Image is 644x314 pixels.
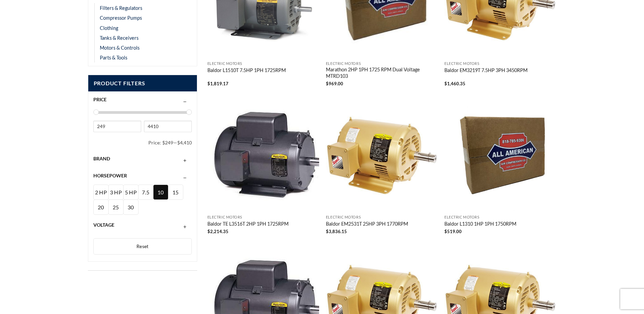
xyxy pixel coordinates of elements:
[93,238,192,255] button: Reset
[100,53,127,63] a: Parts & Tools
[177,140,192,145] span: $4,410
[110,189,122,195] span: 3 HP
[207,229,228,234] bdi: 2,214.35
[207,62,319,66] p: Electric Motors
[207,221,289,228] a: Baldor TE L3516T 2HP 1PH 1725RPM
[100,43,140,53] a: Motors & Controls
[173,140,177,145] span: —
[100,13,142,23] a: Compressor Pumps
[88,75,197,92] span: Product Filters
[444,229,462,234] bdi: 519.00
[93,199,109,215] button: 20 HP
[144,121,192,132] input: Max price
[93,222,114,228] span: Voltage
[207,81,210,86] span: $
[93,156,110,161] span: Brand
[207,81,228,86] bdi: 1,819.17
[148,137,162,149] span: Price:
[326,229,347,234] bdi: 3,836.15
[326,81,343,86] bdi: 969.00
[207,99,319,211] img: Baldor TE L3516T 2HP 1PH 1725RPM
[162,140,173,145] span: $249
[112,204,119,226] span: 25 HP
[207,229,210,234] span: $
[326,229,329,234] span: $
[97,204,105,226] span: 20 HP
[172,189,179,211] span: 15 HP
[123,199,139,215] button: 30 HP
[93,173,127,178] span: Horsepower
[127,204,134,226] span: 30 HP
[123,185,139,200] button: 5 HP
[125,189,137,195] span: 5 HP
[100,3,142,13] a: Filters & Regulators
[168,185,183,200] button: 15 HP
[326,67,438,80] a: Marathon 2HP 1PH 1725 RPM Dual Voltage MTRD103
[444,62,556,66] p: Electric Motors
[157,189,164,211] span: 10 HP
[100,23,118,33] a: Clothing
[444,229,447,234] span: $
[326,215,438,220] p: Electric Motors
[444,99,556,211] img: Placeholder
[207,215,319,220] p: Electric Motors
[100,33,139,43] a: Tanks & Receivers
[444,81,447,86] span: $
[93,97,107,102] span: Price
[326,221,408,228] a: Baldor EM2531T 25HP 3PH 1770RPM
[95,189,107,195] span: 2 HP
[444,215,556,220] p: Electric Motors
[153,185,168,200] button: 10 HP
[326,99,438,211] img: Baldor EM2531T 25HP 3PH 1770RPM
[444,81,465,86] bdi: 1,460.35
[136,243,149,249] span: Reset
[108,199,124,215] button: 25 HP
[326,62,438,66] p: Electric Motors
[207,67,286,75] a: Baldor L1510T 7.5HP 1PH 1725RPM
[138,185,153,200] button: 7.5 HP
[108,185,124,200] button: 3 HP
[444,221,516,228] a: Baldor L1310 1HP 1PH 1750RPM
[142,189,149,211] span: 7.5 HP
[93,185,109,200] button: 2 HP
[326,81,329,86] span: $
[444,67,528,75] a: Baldor EM3219T 7.5HP 3PH 3450RPM
[93,121,141,132] input: Min price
